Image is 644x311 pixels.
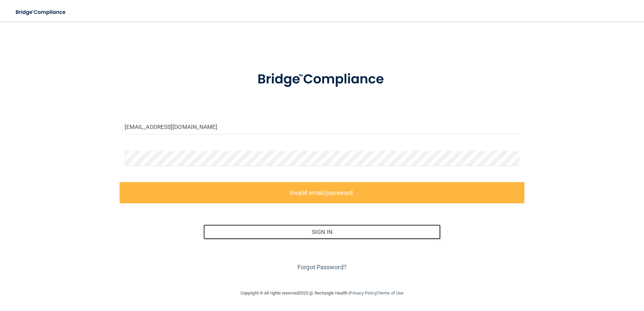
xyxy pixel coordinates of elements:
[244,62,400,97] img: bridge_compliance_login_screen.278c3ca4.svg
[199,282,445,304] div: Copyright © All rights reserved 2025 @ Rectangle Health | |
[10,5,72,19] img: bridge_compliance_login_screen.278c3ca4.svg
[120,182,525,203] label: Invalid email/password.
[350,290,376,296] a: Privacy Policy
[378,290,404,296] a: Terms of Use
[203,224,441,239] button: Sign In
[125,119,520,134] input: Email
[297,264,347,271] a: Forgot Password?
